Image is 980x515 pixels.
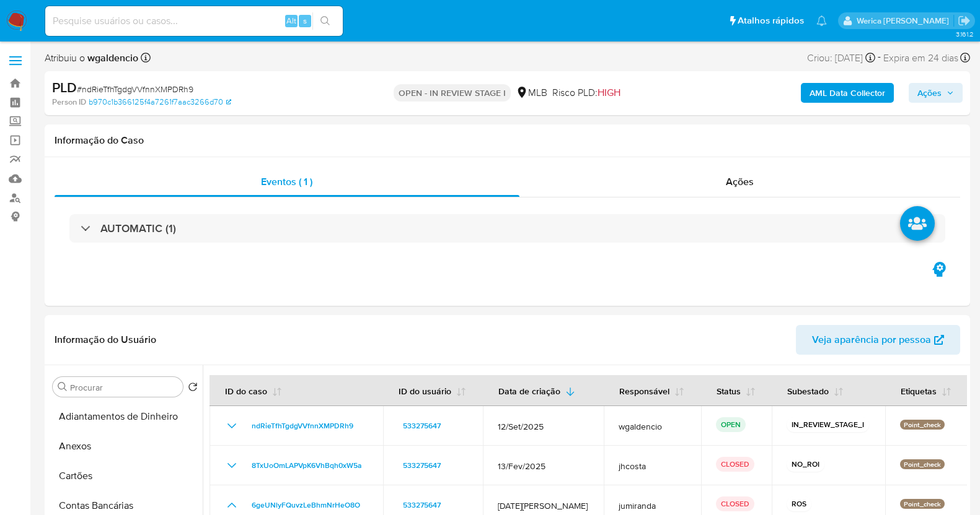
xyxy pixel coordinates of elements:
b: wgaldencio [85,51,138,65]
p: werica.jgaldencio@mercadolivre.com [857,15,953,27]
span: Risco PLD: [552,86,620,100]
a: Notificações [816,15,827,26]
span: Veja aparência por pessoa [812,325,931,355]
span: Eventos ( 1 ) [261,175,312,189]
div: Criou: [DATE] [807,50,875,66]
div: AUTOMATIC (1) [69,214,945,243]
span: Atalhos rápidos [738,14,804,27]
button: Procurar [58,382,68,392]
b: Person ID [52,97,86,108]
span: Ações [917,83,942,103]
input: Pesquise usuários ou casos... [45,13,343,29]
span: s [303,15,307,27]
span: Atribuiu o [45,51,138,65]
button: Veja aparência por pessoa [796,325,960,355]
span: Ações [726,175,754,189]
span: - [878,50,881,66]
a: b970c1b366125f4a7261f7aac3266d70 [89,97,231,108]
button: Cartões [48,461,203,491]
input: Procurar [70,382,178,393]
button: search-icon [312,12,338,30]
span: # ndRieTfhTgdgVVfnnXMPDRh9 [77,83,193,95]
button: Anexos [48,431,203,461]
a: Sair [958,14,971,27]
button: Retornar ao pedido padrão [188,382,198,396]
h3: AUTOMATIC (1) [100,222,176,235]
button: Ações [909,83,963,103]
b: AML Data Collector [810,83,885,103]
h1: Informação do Usuário [55,334,156,346]
h1: Informação do Caso [55,134,960,147]
div: MLB [516,86,547,100]
span: Alt [286,15,296,27]
b: PLD [52,77,77,97]
span: Expira em 24 dias [883,51,958,65]
button: Adiantamentos de Dinheiro [48,402,203,431]
button: AML Data Collector [801,83,894,103]
span: HIGH [598,85,620,100]
p: OPEN - IN REVIEW STAGE I [394,84,511,102]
